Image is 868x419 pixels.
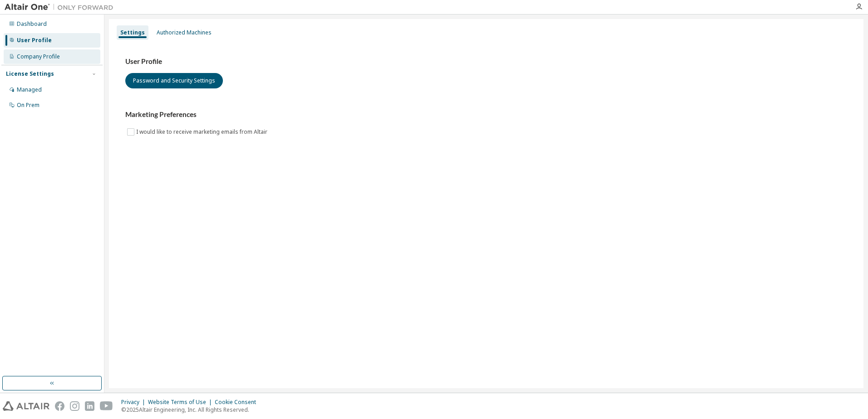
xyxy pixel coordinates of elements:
img: facebook.svg [55,401,64,411]
img: youtube.svg [100,401,113,411]
div: License Settings [6,70,54,78]
div: Authorized Machines [157,29,212,36]
h3: User Profile [125,57,847,66]
img: instagram.svg [70,401,79,411]
div: User Profile [17,37,52,44]
div: Cookie Consent [215,399,261,406]
div: Settings [120,29,145,36]
div: On Prem [17,102,39,109]
p: © 2025 Altair Engineering, Inc. All Rights Reserved. [121,406,261,414]
label: I would like to receive marketing emails from Altair [136,127,269,137]
button: Password and Security Settings [125,73,223,88]
img: altair_logo.svg [3,401,49,411]
div: Managed [17,86,42,93]
img: linkedin.svg [85,401,94,411]
div: Company Profile [17,53,60,60]
img: Altair One [5,3,118,12]
div: Website Terms of Use [148,399,215,406]
h3: Marketing Preferences [125,110,847,119]
div: Dashboard [17,20,47,28]
div: Privacy [121,399,148,406]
